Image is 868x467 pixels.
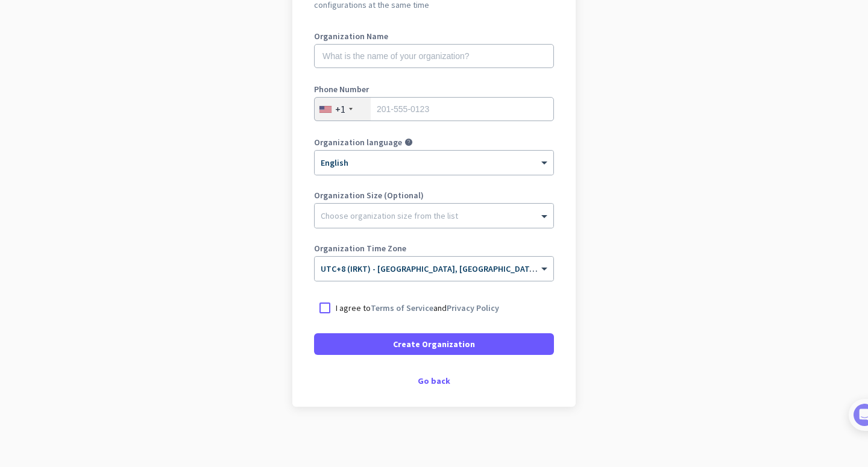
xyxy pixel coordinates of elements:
label: Organization language [314,138,402,146]
div: +1 [335,103,345,115]
div: Go back [314,377,554,385]
input: What is the name of your organization? [314,44,554,68]
button: Create Organization [314,333,554,355]
a: Terms of Service [371,302,433,313]
a: Privacy Policy [447,302,499,313]
span: Create Organization [393,338,475,350]
label: Organization Name [314,32,554,40]
label: Phone Number [314,85,554,93]
input: 201-555-0123 [314,97,554,121]
label: Organization Time Zone [314,244,554,252]
p: I agree to and [336,302,499,314]
label: Organization Size (Optional) [314,191,554,199]
i: help [404,138,413,146]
